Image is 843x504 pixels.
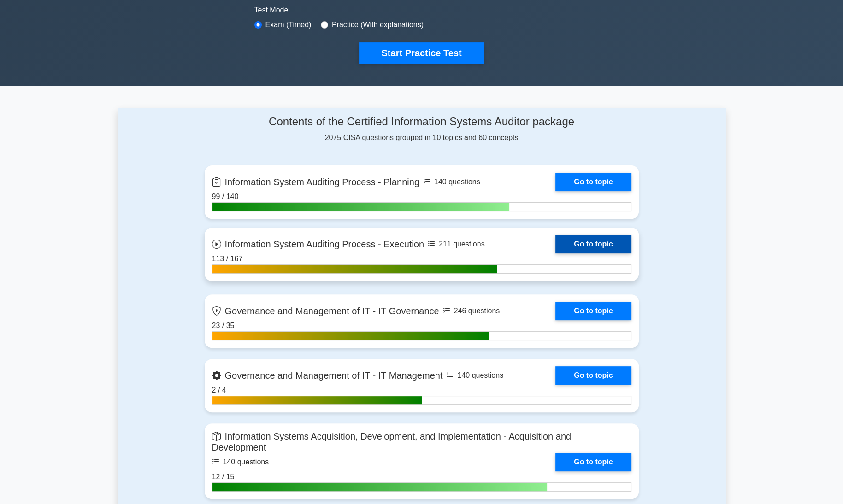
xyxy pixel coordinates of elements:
label: Exam (Timed) [265,19,312,30]
a: Go to topic [555,366,631,385]
label: Test Mode [254,5,589,16]
a: Go to topic [555,173,631,191]
a: Go to topic [555,235,631,253]
h4: Contents of the Certified Information Systems Auditor package [205,115,639,129]
a: Go to topic [555,453,631,471]
button: Start Practice Test [359,42,483,64]
a: Go to topic [555,302,631,320]
div: 2075 CISA questions grouped in 10 topics and 60 concepts [205,115,639,143]
label: Practice (With explanations) [332,19,424,30]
